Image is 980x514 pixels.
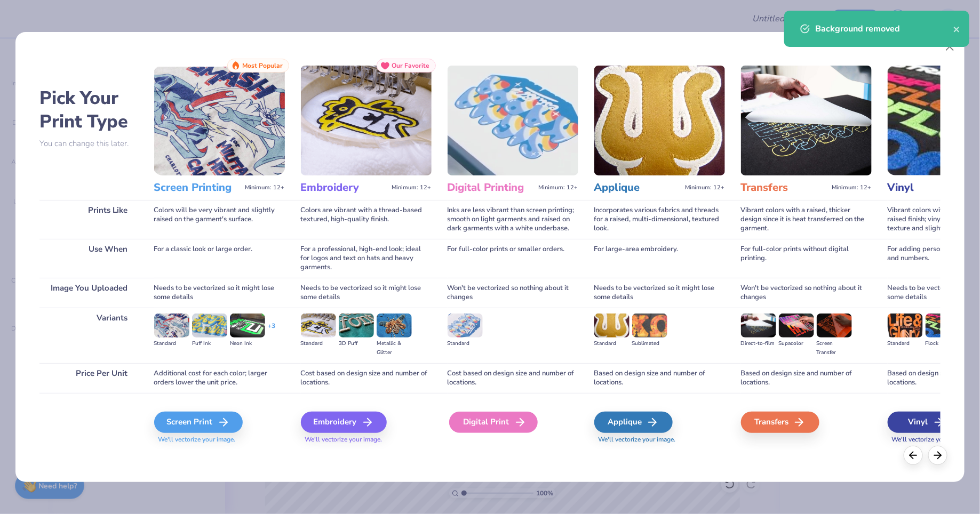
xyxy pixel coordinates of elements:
img: Screen Transfer [817,314,852,337]
div: Metallic & Glitter [377,339,412,357]
span: Minimum: 12+ [392,184,432,191]
img: Metallic & Glitter [377,314,412,337]
div: Won't be vectorized so nothing about it changes [448,278,578,308]
img: Transfers [741,66,872,175]
div: Inks are less vibrant than screen printing; smooth on light garments and raised on dark garments ... [448,200,578,239]
img: Puff Ink [192,314,227,337]
h2: Pick Your Print Type [39,86,138,133]
div: Cost based on design size and number of locations. [448,363,578,393]
img: Supacolor [779,314,814,337]
div: Flock [926,339,961,348]
span: We'll vectorize your image. [594,435,725,444]
div: Colors are vibrant with a thread-based textured, high-quality finish. [301,200,432,239]
div: Cost based on design size and number of locations. [301,363,432,393]
img: Standard [154,314,189,337]
div: Sublimated [632,339,667,348]
div: Vinyl [888,412,966,433]
div: Applique [594,412,673,433]
h3: Vinyl [888,181,975,195]
div: Based on design size and number of locations. [594,363,725,393]
div: Puff Ink [192,339,227,348]
span: Minimum: 12+ [539,184,578,191]
span: We'll vectorize your image. [301,435,432,444]
span: Our Favorite [392,62,430,69]
div: Standard [301,339,336,348]
div: For full-color prints or smaller orders. [448,239,578,278]
div: Standard [154,339,189,348]
div: Standard [594,339,630,348]
img: Standard [594,314,630,337]
div: Direct-to-film [741,339,776,348]
div: Price Per Unit [39,363,138,393]
img: Standard [301,314,336,337]
div: For a professional, high-end look; ideal for logos and text on hats and heavy garments. [301,239,432,278]
div: Embroidery [301,412,387,433]
p: You can change this later. [39,139,138,148]
div: Needs to be vectorized so it might lose some details [594,278,725,308]
div: Supacolor [779,339,814,348]
div: Transfers [741,412,819,433]
h3: Transfers [741,181,828,195]
h3: Screen Printing [154,181,241,195]
div: For a classic look or large order. [154,239,285,278]
div: Prints Like [39,200,138,239]
img: Applique [594,66,725,175]
div: Needs to be vectorized so it might lose some details [154,278,285,308]
div: Needs to be vectorized so it might lose some details [301,278,432,308]
div: Won't be vectorized so nothing about it changes [741,278,872,308]
div: Screen Transfer [817,339,852,357]
div: Digital Print [449,412,538,433]
div: Image You Uploaded [39,278,138,308]
img: Neon Ink [230,314,265,337]
img: Sublimated [632,314,667,337]
div: For full-color prints without digital printing. [741,239,872,278]
img: Screen Printing [154,66,285,175]
div: Standard [448,339,483,348]
div: Vibrant colors with a raised, thicker design since it is heat transferred on the garment. [741,200,872,239]
img: Flock [926,314,961,337]
div: Based on design size and number of locations. [741,363,872,393]
img: Direct-to-film [741,314,776,337]
img: Standard [448,314,483,337]
div: Neon Ink [230,339,265,348]
span: Most Popular [243,62,283,69]
h3: Digital Printing [448,181,535,195]
h3: Embroidery [301,181,388,195]
h3: Applique [594,181,681,195]
div: + 3 [268,322,275,340]
div: Colors will be very vibrant and slightly raised on the garment's surface. [154,200,285,239]
img: Embroidery [301,66,432,175]
div: 3D Puff [339,339,374,348]
button: close [953,22,961,35]
img: Standard [888,314,923,337]
div: Screen Print [154,412,243,433]
div: For large-area embroidery. [594,239,725,278]
div: Use When [39,239,138,278]
span: Minimum: 12+ [686,184,725,191]
img: Digital Printing [448,66,578,175]
div: Incorporates various fabrics and threads for a raised, multi-dimensional, textured look. [594,200,725,239]
span: Minimum: 12+ [245,184,285,191]
img: 3D Puff [339,314,374,337]
span: We'll vectorize your image. [154,435,285,444]
div: Variants [39,308,138,363]
div: Additional cost for each color; larger orders lower the unit price. [154,363,285,393]
div: Standard [888,339,923,348]
span: Minimum: 12+ [832,184,872,191]
div: Background removed [815,22,953,35]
